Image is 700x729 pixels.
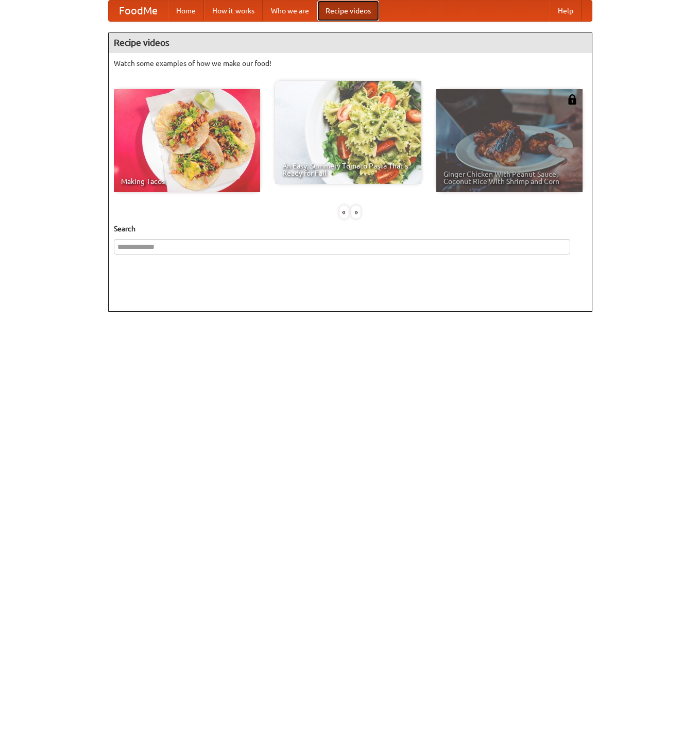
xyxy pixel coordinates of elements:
a: How it works [204,1,263,21]
a: An Easy, Summery Tomato Pasta That's Ready for Fall [275,81,421,184]
div: » [351,206,361,218]
div: « [339,206,349,218]
img: 483408.png [567,94,577,105]
a: FoodMe [109,1,168,21]
a: Help [550,1,582,21]
h5: Search [114,224,587,234]
p: Watch some examples of how we make our food! [114,58,587,69]
h4: Recipe videos [109,32,592,53]
a: Making Tacos [114,89,260,192]
a: Who we are [263,1,317,21]
a: Home [168,1,204,21]
span: An Easy, Summery Tomato Pasta That's Ready for Fall [282,162,414,177]
span: Making Tacos [121,178,253,185]
a: Recipe videos [317,1,379,21]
